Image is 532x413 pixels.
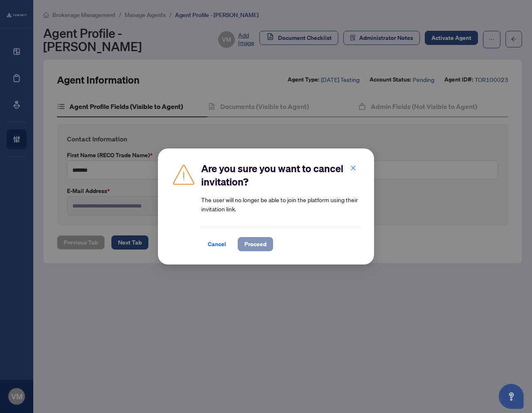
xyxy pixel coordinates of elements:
span: close [350,165,356,171]
h2: Are you sure you want to cancel invitation? [201,162,361,188]
span: Proceed [244,237,266,251]
img: Caution Icon [171,162,196,187]
article: The user will no longer be able to join the platform using their invitation link. [201,195,361,213]
button: Cancel [201,237,233,251]
button: Proceed [238,237,273,251]
span: Cancel [208,237,226,251]
button: Open asap [499,384,524,409]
